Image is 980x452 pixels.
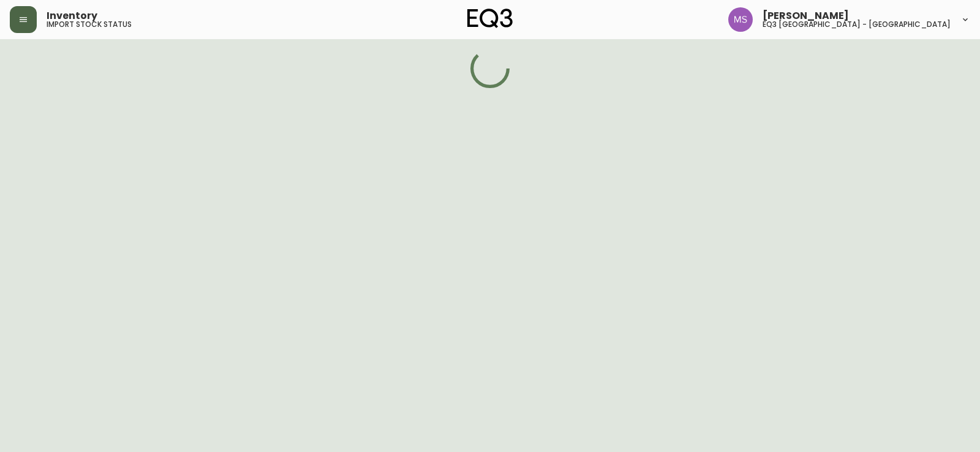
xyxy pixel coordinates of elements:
[467,9,513,28] img: logo
[763,11,849,21] span: [PERSON_NAME]
[763,21,951,28] h5: eq3 [GEOGRAPHIC_DATA] - [GEOGRAPHIC_DATA]
[728,7,753,32] img: 1b6e43211f6f3cc0b0729c9049b8e7af
[47,11,97,21] span: Inventory
[47,21,132,28] h5: import stock status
